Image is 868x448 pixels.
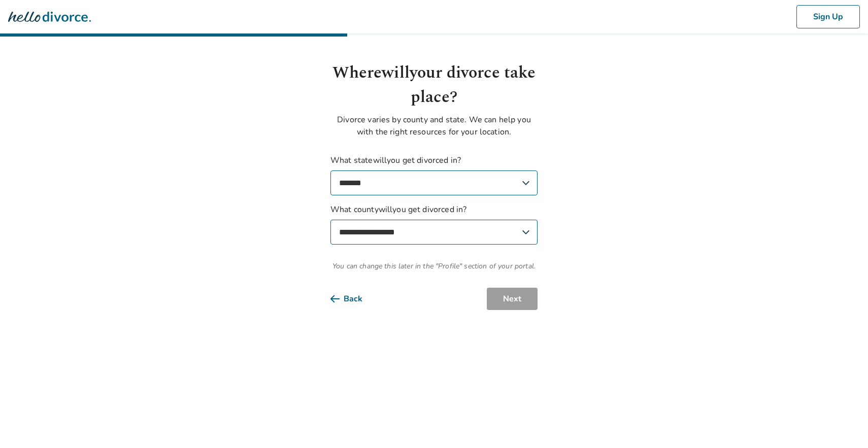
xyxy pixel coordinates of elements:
[330,154,538,195] label: What state will you get divorced in?
[817,399,868,448] iframe: Chat Widget
[330,203,538,245] label: What county will you get divorced in?
[330,114,538,138] p: Divorce varies by county and state. We can help you with the right resources for your location.
[796,5,860,28] button: Sign Up
[330,220,538,245] select: What countywillyou get divorced in?
[330,288,379,310] button: Back
[487,288,538,310] button: Next
[330,61,538,110] h1: Where will your divorce take place?
[330,261,538,271] span: You can change this later in the "Profile" section of your portal.
[330,170,538,195] select: What statewillyou get divorced in?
